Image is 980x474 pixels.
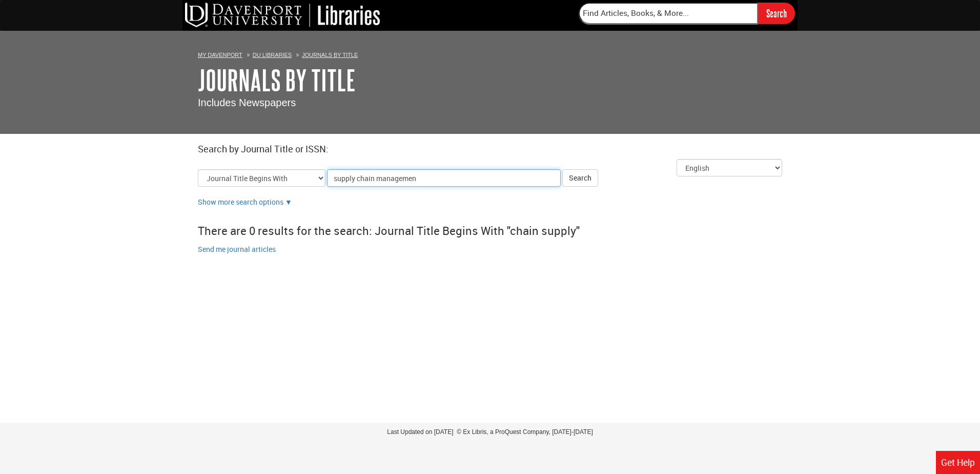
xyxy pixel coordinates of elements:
[562,169,598,187] button: Search
[198,218,782,244] div: There are 0 results for the search: Journal Title Begins With "chain supply"
[185,3,380,27] img: DU Libraries
[198,49,782,60] ol: Breadcrumbs
[198,52,242,58] a: My Davenport
[198,64,356,96] a: Journals By Title
[579,3,758,24] input: Find Articles, Books, & More...
[302,52,358,58] a: Journals By Title
[936,451,980,474] a: Get Help
[758,3,795,24] input: Search
[198,95,782,110] p: Includes Newspapers
[198,244,276,254] a: Send me journal articles
[198,197,283,207] a: Show more search options
[198,144,782,154] h2: Search by Journal Title or ISSN:
[285,197,292,207] a: Show more search options
[253,52,292,58] a: DU Libraries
